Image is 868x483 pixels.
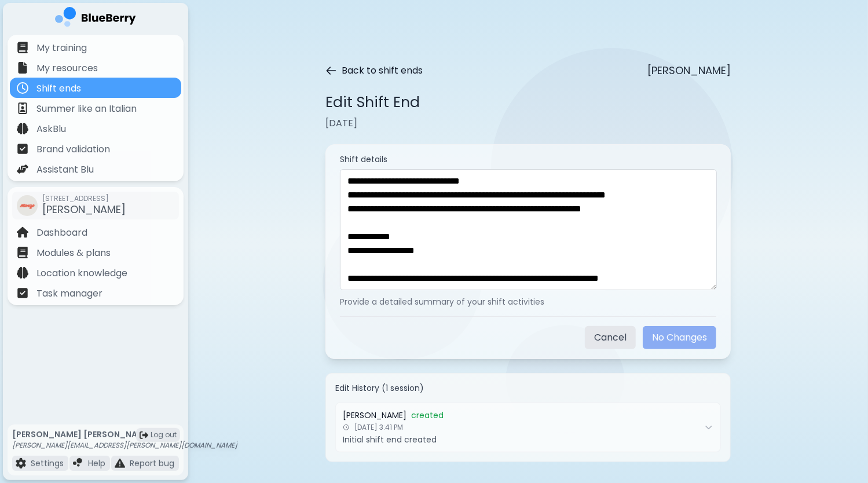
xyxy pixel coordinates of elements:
p: Assistant Blu [36,163,94,177]
p: Brand validation [36,142,110,156]
p: AskBlu [36,122,66,136]
img: file icon [16,458,26,469]
p: Help [88,458,105,469]
p: Initial shift end created [343,434,699,445]
p: Summer like an Italian [36,102,137,116]
span: [DATE] 3:41 PM [354,423,403,432]
span: Log out [151,430,177,440]
span: [PERSON_NAME] [42,202,126,217]
button: Cancel [585,326,636,349]
img: file icon [17,82,28,94]
p: My training [36,41,87,55]
button: No Changes [643,326,716,349]
span: created [411,410,444,420]
p: Shift ends [36,82,81,96]
h4: Edit History ( 1 session ) [335,383,721,393]
span: [STREET_ADDRESS] [42,194,126,203]
img: file icon [17,226,28,238]
button: Back to shift ends [325,64,423,78]
img: file icon [17,267,28,279]
p: [PERSON_NAME] [647,63,731,79]
img: file icon [17,247,28,258]
p: [PERSON_NAME][EMAIL_ADDRESS][PERSON_NAME][DOMAIN_NAME] [12,441,237,450]
img: file icon [73,458,83,469]
p: [DATE] [325,116,731,130]
p: My resources [36,61,98,75]
img: company thumbnail [17,195,38,216]
p: Location knowledge [36,266,127,280]
p: Settings [31,458,64,469]
img: file icon [17,163,28,175]
p: Modules & plans [36,246,111,260]
p: Provide a detailed summary of your shift activities [340,297,716,307]
img: logout [140,431,148,440]
img: company logo [55,7,136,31]
span: [PERSON_NAME] [343,410,406,420]
p: Report bug [130,458,174,469]
img: file icon [17,103,28,114]
img: file icon [17,287,28,299]
img: file icon [17,42,28,53]
label: Shift details [340,154,716,164]
p: [PERSON_NAME] [PERSON_NAME] [12,429,237,440]
img: file icon [115,458,125,469]
h1: Edit Shift End [325,93,420,112]
img: file icon [17,62,28,74]
p: Dashboard [36,226,87,240]
img: file icon [17,143,28,155]
p: Task manager [36,287,102,301]
img: file icon [17,123,28,134]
